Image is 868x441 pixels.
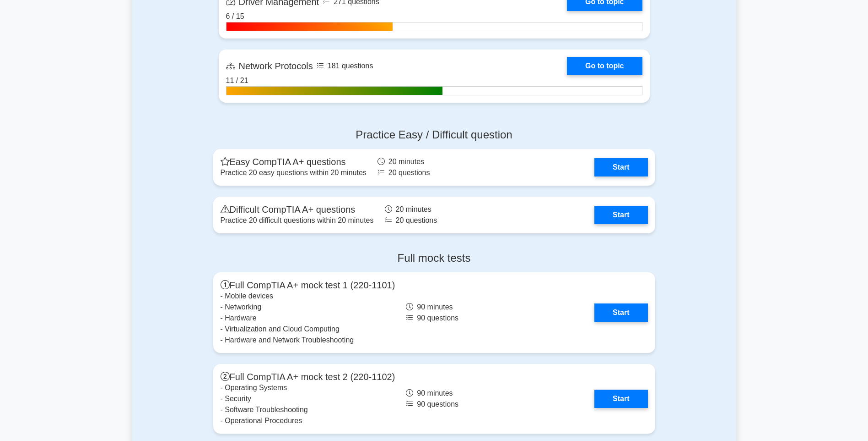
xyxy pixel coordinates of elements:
[594,390,647,408] a: Start
[213,128,655,142] h4: Practice Easy / Difficult question
[567,57,642,75] a: Go to topic
[594,303,647,322] a: Start
[594,158,647,176] a: Start
[213,252,655,265] h4: Full mock tests
[594,206,647,224] a: Start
